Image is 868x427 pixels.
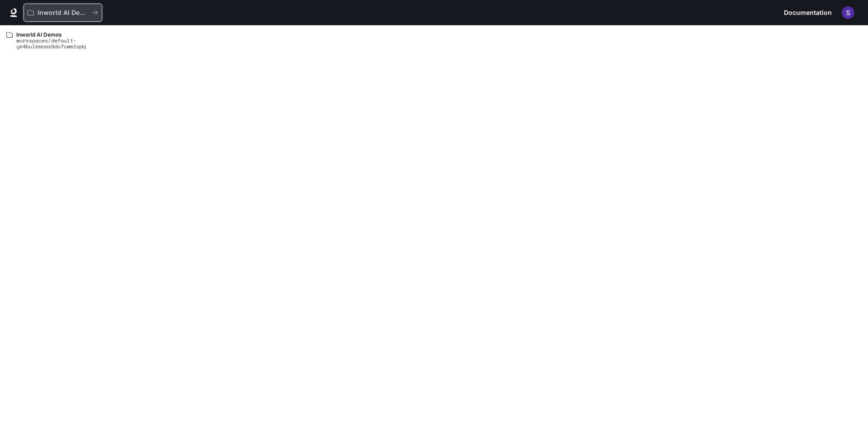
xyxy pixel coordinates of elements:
p: Inworld AI Demos [16,32,131,38]
img: User avatar [842,6,854,19]
a: Documentation [780,4,835,22]
button: All workspaces [24,4,102,22]
button: User avatar [839,4,857,22]
p: Inworld AI Demos [38,9,88,17]
p: workspaces/default-yk4bulbmoas9do7cwmiqdq [16,38,131,49]
span: Documentation [784,7,832,19]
